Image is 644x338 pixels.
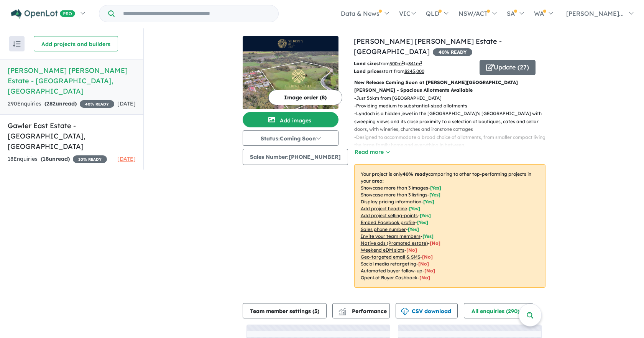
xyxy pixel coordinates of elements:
img: Gilbert's Hill Estate - Lyndoch Logo [246,39,335,48]
span: [No] [406,247,417,253]
strong: ( unread) [44,100,77,107]
button: Read more [354,148,390,157]
span: [ Yes ] [417,219,428,225]
button: Sales Number:[PHONE_NUMBER] [243,149,348,165]
span: 40 % READY [433,48,472,56]
img: line-chart.svg [338,308,345,312]
span: [DATE] [117,155,136,162]
button: Performance [332,303,390,318]
img: sort.svg [13,41,21,47]
span: [ Yes ] [408,226,419,232]
button: Status:Coming Soon [243,130,338,146]
u: Weekend eDM slots [361,247,404,253]
button: Add images [243,112,338,127]
input: Try estate name, suburb, builder or developer [116,5,277,22]
button: Update (27) [480,60,536,75]
span: [No] [418,261,429,267]
span: 3 [314,308,317,315]
p: - Designed to accommodate a broad choice of allotments, from smaller compact living to the large ... [354,134,552,149]
p: from [354,60,474,68]
p: Your project is only comparing to other top-performing projects in your area: - - - - - - - - - -... [354,164,545,288]
img: bar-chart.svg [338,310,346,315]
u: Add project selling-points [361,213,418,218]
span: [ Yes ] [423,199,434,204]
span: [ Yes ] [430,185,441,191]
p: New Release Coming Soon at [PERSON_NAME][GEOGRAPHIC_DATA][PERSON_NAME] - Spacious Allotments Avai... [354,79,545,94]
button: Image order (8) [268,90,342,105]
a: Gilbert's Hill Estate - Lyndoch LogoGilbert's Hill Estate - Lyndoch [243,36,338,109]
p: start from [354,68,474,75]
button: CSV download [396,303,458,318]
u: Display pricing information [361,199,421,204]
u: Geo-targeted email & SMS [361,254,420,260]
p: - Lyndoch is a hidden jewel in the [GEOGRAPHIC_DATA]’s [GEOGRAPHIC_DATA] with sweeping views and ... [354,110,552,133]
span: 40 % READY [80,100,114,108]
u: OpenLot Buyer Cashback [361,275,417,280]
p: - Just 56km from [GEOGRAPHIC_DATA] [354,94,552,102]
a: [PERSON_NAME] [PERSON_NAME] Estate - [GEOGRAPHIC_DATA] [354,37,502,56]
span: [ Yes ] [420,213,431,218]
img: Openlot PRO Logo White [11,9,75,19]
u: Sales phone number [361,226,406,232]
u: Social media retargeting [361,261,416,267]
span: 10 % READY [73,155,107,163]
span: [ Yes ] [422,233,434,239]
span: to [404,61,422,66]
span: 282 [46,100,56,107]
span: Performance [340,308,387,315]
u: Automated buyer follow-up [361,268,422,274]
button: All enquiries (290) [464,303,533,318]
h5: Gawler East Estate - [GEOGRAPHIC_DATA] , [GEOGRAPHIC_DATA] [8,120,136,152]
u: 500 m [389,61,404,66]
p: - Providing medium to substantial-sized allotments [354,102,552,110]
button: Add projects and builders [34,36,118,51]
span: [DATE] [117,100,136,107]
sup: 2 [402,60,404,64]
b: Land prices [354,68,381,74]
u: Native ads (Promoted estate) [361,240,428,246]
u: Showcase more than 3 listings [361,192,427,198]
span: [No] [430,240,440,246]
u: Invite your team members [361,233,421,239]
h5: [PERSON_NAME] [PERSON_NAME] Estate - [GEOGRAPHIC_DATA] , [GEOGRAPHIC_DATA] [8,65,136,96]
span: [ Yes ] [409,206,420,211]
u: Add project headline [361,206,407,211]
b: Land sizes [354,61,379,66]
span: [No] [424,268,435,274]
strong: ( unread) [41,155,70,162]
span: 18 [43,155,49,162]
div: 18 Enquir ies [8,155,107,164]
button: Team member settings (3) [243,303,327,318]
span: [ Yes ] [429,192,440,198]
u: $ 245,000 [404,68,424,74]
span: [PERSON_NAME]... [566,10,624,17]
span: [No] [422,254,433,260]
u: Embed Facebook profile [361,219,415,225]
b: 40 % ready [402,171,428,177]
img: download icon [401,308,409,315]
sup: 2 [420,60,422,64]
u: Showcase more than 3 images [361,185,428,191]
img: Gilbert's Hill Estate - Lyndoch [243,51,338,109]
span: [No] [419,275,430,280]
u: 841 m [408,61,422,66]
div: 290 Enquir ies [8,99,114,109]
